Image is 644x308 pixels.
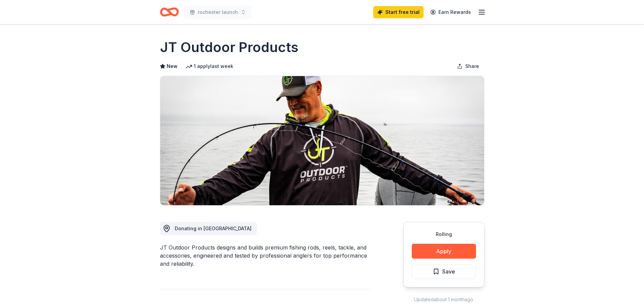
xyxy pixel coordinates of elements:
h1: JT Outdoor Products [160,38,299,57]
button: rochester launch [184,5,252,19]
a: Start free trial [373,6,424,18]
button: Share [452,60,484,73]
img: Image for JT Outdoor Products [160,76,484,205]
span: Save [442,267,455,276]
div: JT Outdoor Products designs and builds premium fishing rods, reels, tackle, and accessories, engi... [160,243,371,268]
a: Earn Rewards [426,6,475,18]
button: Apply [412,244,476,259]
span: Donating in [GEOGRAPHIC_DATA] [175,226,252,231]
div: 1 apply last week [186,62,233,70]
button: Save [412,264,476,279]
span: New [167,62,177,70]
a: Home [160,4,179,20]
span: rochester launch [198,8,238,16]
div: Rolling [412,230,476,238]
div: Updated about 1 month ago [403,295,484,304]
span: Share [465,62,479,70]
